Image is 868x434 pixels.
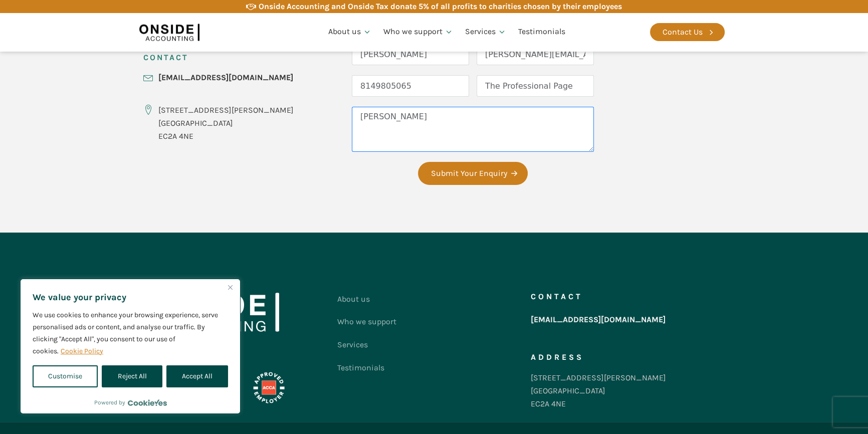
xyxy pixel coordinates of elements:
a: Cookie Policy [60,346,104,356]
a: Services [337,333,396,356]
a: Visit CookieYes website [128,399,167,406]
div: [STREET_ADDRESS][PERSON_NAME] [GEOGRAPHIC_DATA] EC2A 4NE [531,371,666,410]
input: Email [477,44,594,65]
input: Name [352,44,469,65]
div: Powered by [94,397,167,407]
a: Who we support [377,15,459,49]
a: [EMAIL_ADDRESS][DOMAIN_NAME] [158,71,293,84]
h5: Address [531,353,584,361]
button: Close [224,281,236,293]
textarea: Nature of Enquiry [352,107,594,152]
img: Close [228,285,233,290]
p: We use cookies to enhance your browsing experience, serve personalised ads or content, and analys... [33,309,228,357]
a: About us [337,288,396,311]
a: [EMAIL_ADDRESS][DOMAIN_NAME] [531,311,666,329]
p: We value your privacy [33,291,228,303]
a: Testimonials [337,356,396,379]
a: About us [322,15,377,49]
div: Contact Us [663,26,703,39]
button: Customise [33,365,98,387]
a: Contact Us [650,23,725,41]
a: Services [459,15,512,49]
button: Reject All [102,365,162,387]
a: Testimonials [512,15,571,49]
h3: CONTACT [143,44,188,71]
img: Onside Accounting [139,21,199,44]
input: Phone Number [352,75,469,97]
div: [STREET_ADDRESS][PERSON_NAME] [GEOGRAPHIC_DATA] EC2A 4NE [158,104,294,142]
a: Who we support [337,310,396,333]
div: We value your privacy [20,279,241,414]
button: Submit Your Enquiry [418,162,528,185]
img: APPROVED-EMPLOYER-PROFESSIONAL-DEVELOPMENT-REVERSED_LOGO [241,372,297,404]
button: Accept All [166,365,228,387]
input: Company Name [477,75,594,97]
h5: Contact [531,293,583,301]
